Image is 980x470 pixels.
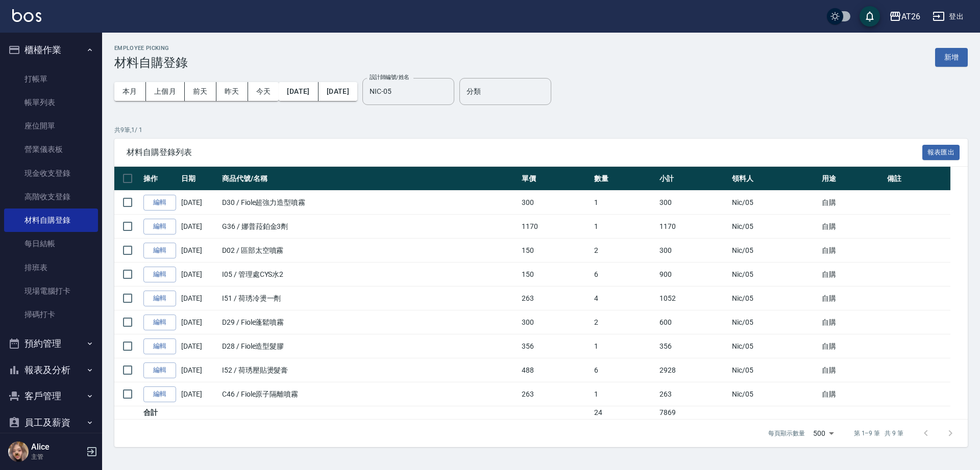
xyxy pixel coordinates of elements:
[12,9,41,22] img: Logo
[729,167,819,191] th: 領料人
[4,37,98,63] button: 櫃檯作業
[179,239,219,263] td: [DATE]
[657,239,729,263] td: 300
[4,303,98,326] a: 掃碼打卡
[114,125,968,135] p: 共 9 筆, 1 / 1
[114,45,188,51] h2: Employee Picking
[179,191,219,215] td: [DATE]
[127,147,922,158] span: 材料自購登錄列表
[143,386,176,402] a: 編輯
[657,191,729,215] td: 300
[4,409,98,436] button: 員工及薪資
[935,52,968,62] a: 新增
[592,310,657,334] td: 2
[4,279,98,303] a: 現場電腦打卡
[809,420,838,447] div: 500
[185,82,216,101] button: 前天
[143,315,176,330] a: 編輯
[141,167,179,191] th: 操作
[219,263,519,286] td: I05 / 管理處CYS水2
[885,6,924,27] button: AT26
[592,167,657,191] th: 數量
[4,138,98,161] a: 營業儀表板
[370,73,409,81] label: 設計師編號/姓名
[592,215,657,239] td: 1
[519,167,592,191] th: 單價
[922,147,960,156] a: 報表匯出
[318,82,357,101] button: [DATE]
[854,429,903,438] p: 第 1–9 筆 共 9 筆
[143,362,176,378] a: 編輯
[519,263,592,286] td: 150
[819,263,885,286] td: 自購
[592,406,657,420] td: 24
[768,429,805,438] p: 每頁顯示數量
[179,382,219,406] td: [DATE]
[219,191,519,215] td: D30 / Fiole超強力造型噴霧
[519,191,592,215] td: 300
[592,191,657,215] td: 1
[219,286,519,310] td: I51 / 荷琇冷燙一劑
[219,358,519,382] td: I52 / 荷琇壓貼燙髮膏
[31,452,83,461] p: 主管
[592,358,657,382] td: 6
[819,382,885,406] td: 自購
[143,219,176,234] a: 編輯
[143,338,176,354] a: 編輯
[819,191,885,215] td: 自購
[729,310,819,334] td: Nic /05
[216,82,248,101] button: 昨天
[219,310,519,334] td: D29 / Fiole蓬鬆噴霧
[4,185,98,208] a: 高階收支登錄
[729,239,819,263] td: Nic /05
[519,286,592,310] td: 263
[519,239,592,263] td: 150
[729,191,819,215] td: Nic /05
[114,56,188,70] h3: 材料自購登錄
[4,383,98,409] button: 客戶管理
[819,286,885,310] td: 自購
[4,330,98,357] button: 預約管理
[519,358,592,382] td: 488
[729,215,819,239] td: Nic /05
[146,82,185,101] button: 上個月
[928,7,968,26] button: 登出
[279,82,318,101] button: [DATE]
[657,382,729,406] td: 263
[819,215,885,239] td: 自購
[729,263,819,286] td: Nic /05
[592,334,657,358] td: 1
[592,239,657,263] td: 2
[519,310,592,334] td: 300
[114,82,146,101] button: 本月
[519,382,592,406] td: 263
[4,357,98,383] button: 報表及分析
[219,215,519,239] td: G36 / 娜普菈鉑金3劑
[592,263,657,286] td: 6
[4,208,98,232] a: 材料自購登錄
[179,358,219,382] td: [DATE]
[657,358,729,382] td: 2928
[657,215,729,239] td: 1170
[219,382,519,406] td: C46 / Fiole原子隔離噴霧
[143,291,176,306] a: 編輯
[819,167,885,191] th: 用途
[657,334,729,358] td: 356
[179,215,219,239] td: [DATE]
[219,239,519,263] td: D02 / 區部太空噴霧
[179,167,219,191] th: 日期
[143,195,176,211] a: 編輯
[4,114,98,138] a: 座位開單
[4,91,98,114] a: 帳單列表
[729,358,819,382] td: Nic /05
[592,286,657,310] td: 4
[179,286,219,310] td: [DATE]
[657,310,729,334] td: 600
[4,67,98,91] a: 打帳單
[729,334,819,358] td: Nic /05
[219,334,519,358] td: D28 / Fiole造型髮膠
[819,239,885,263] td: 自購
[657,263,729,286] td: 900
[519,215,592,239] td: 1170
[729,286,819,310] td: Nic /05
